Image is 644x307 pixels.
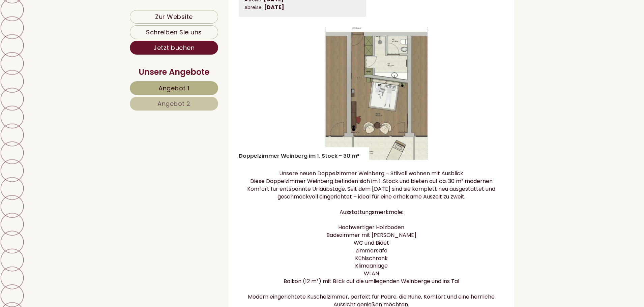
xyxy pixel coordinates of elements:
[130,41,218,55] a: Jetzt buchen
[10,21,117,26] div: Hotel Tenz
[251,85,258,102] button: Previous
[5,20,120,40] div: Guten Tag, wie können wir Ihnen helfen?
[239,147,369,160] div: Doppelzimmer Weinberg im 1. Stock - 30 m²
[130,66,218,78] div: Unsere Angebote
[485,85,492,102] button: Next
[239,27,504,160] img: image
[10,34,117,39] small: 19:19
[130,25,218,39] a: Schreiben Sie uns
[244,4,263,11] small: Abreise:
[264,3,284,11] b: [DATE]
[158,84,189,92] span: Angebot 1
[130,10,218,24] a: Zur Website
[221,176,266,189] button: Senden
[120,5,146,16] div: [DATE]
[157,99,191,108] span: Angebot 2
